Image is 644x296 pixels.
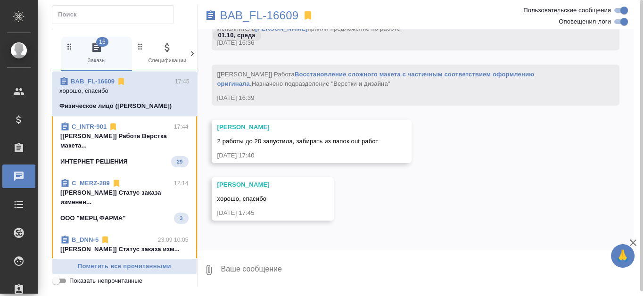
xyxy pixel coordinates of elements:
[60,245,189,254] p: [[PERSON_NAME]] Статус заказа изм...
[100,235,110,245] svg: Отписаться
[71,78,115,85] a: BAB_FL-16609
[217,180,301,189] div: [PERSON_NAME]
[252,80,390,87] span: Назначено подразделение "Верстки и дизайна"
[108,122,118,132] svg: Отписаться
[58,8,173,21] input: Поиск
[112,179,121,188] svg: Отписаться
[523,6,611,15] span: Пользовательские сообщения
[60,214,126,223] p: ООО "МЕРЦ ФАРМА"
[65,42,128,65] span: Заказы
[217,151,379,160] div: [DATE] 17:40
[611,244,635,268] button: 🙏
[217,71,537,87] a: Восстановление сложного макета с частичным соответствием оформлению оригинала
[60,132,189,150] p: [[PERSON_NAME]] Работа Верстка макета...
[72,123,107,130] a: C_INTR-901
[217,195,267,202] span: хорошо, спасибо
[57,261,192,272] span: Пометить все прочитанными
[217,208,301,218] div: [DATE] 17:45
[116,77,126,86] svg: Отписаться
[174,179,189,188] p: 12:14
[158,235,189,245] p: 23.09 10:05
[217,123,379,132] div: [PERSON_NAME]
[72,180,110,187] a: C_MERZ-289
[559,17,611,26] span: Оповещения-логи
[218,31,256,40] p: 01.10, среда
[175,77,190,86] p: 17:45
[60,157,128,166] p: ИНТЕРНЕТ РЕШЕНИЯ
[174,122,189,132] p: 17:44
[69,276,142,286] span: Показать непрочитанные
[136,42,199,65] span: Спецификации
[217,71,537,87] span: [[PERSON_NAME]] Работа .
[52,230,197,284] div: B_DNN-523.09 10:05[[PERSON_NAME]] Статус заказа изм...«Дайнинно Груп Лимитед» ([GEOGRAPHIC_DATA])87
[59,86,190,96] p: хорошо, спасибо
[615,246,631,266] span: 🙏
[52,258,197,275] button: Пометить все прочитанными
[174,214,188,223] span: 3
[217,93,587,103] div: [DATE] 16:39
[52,116,197,173] div: C_INTR-90117:44[[PERSON_NAME]] Работа Верстка макета...ИНТЕРНЕТ РЕШЕНИЯ29
[136,42,145,51] svg: Зажми и перетащи, чтобы поменять порядок вкладок
[217,138,379,145] span: 2 работы до 20 запустила, забирать из папок out работ
[171,157,188,166] span: 29
[52,71,197,116] div: BAB_FL-1660917:45хорошо, спасибоФизическое лицо ([PERSON_NAME])
[52,173,197,230] div: C_MERZ-28912:14[[PERSON_NAME]] Статус заказа изменен...ООО "МЕРЦ ФАРМА"3
[60,188,189,207] p: [[PERSON_NAME]] Статус заказа изменен...
[220,11,299,20] a: BAB_FL-16609
[65,42,74,51] svg: Зажми и перетащи, чтобы поменять порядок вкладок
[72,236,99,243] a: B_DNN-5
[59,101,172,111] p: Физическое лицо ([PERSON_NAME])
[96,37,108,47] span: 16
